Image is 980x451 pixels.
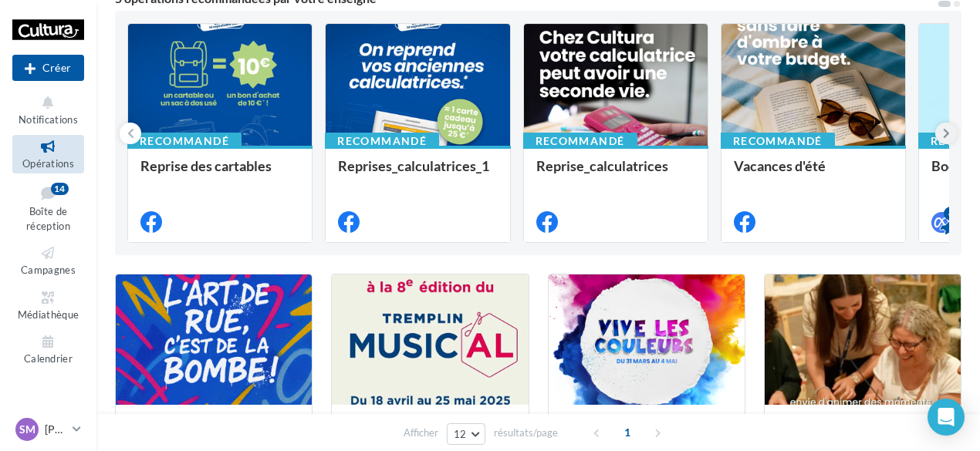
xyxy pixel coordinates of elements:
[21,264,76,276] span: Campagnes
[51,183,69,195] div: 14
[45,422,66,437] p: [PERSON_NAME] [PERSON_NAME]
[140,158,299,189] div: Reprise des cartables
[19,113,78,126] span: Notifications
[12,135,84,173] a: Opérations
[18,308,79,321] span: Médiathèque
[24,352,73,365] span: Calendrier
[19,422,35,437] span: SM
[928,399,965,436] div: Open Intercom Messenger
[721,133,835,150] div: Recommandé
[22,157,74,170] span: Opérations
[536,158,695,189] div: Reprise_calculatrices
[494,426,558,440] span: résultats/page
[26,205,70,232] span: Boîte de réception
[12,180,84,236] a: Boîte de réception14
[12,415,84,444] a: SM [PERSON_NAME] [PERSON_NAME]
[404,426,438,440] span: Afficher
[338,158,497,189] div: Reprises_calculatrices_1
[944,207,958,220] div: 4
[12,286,84,324] a: Médiathèque
[447,423,486,445] button: 12
[454,428,467,440] span: 12
[12,55,84,81] button: Créer
[325,133,439,150] div: Recommandé
[12,241,84,279] a: Campagnes
[523,133,637,150] div: Recommandé
[127,133,242,150] div: Recommandé
[12,330,84,368] a: Calendrier
[12,55,84,81] div: Nouvelle campagne
[734,158,893,189] div: Vacances d'été
[615,420,640,445] span: 1
[12,91,84,129] button: Notifications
